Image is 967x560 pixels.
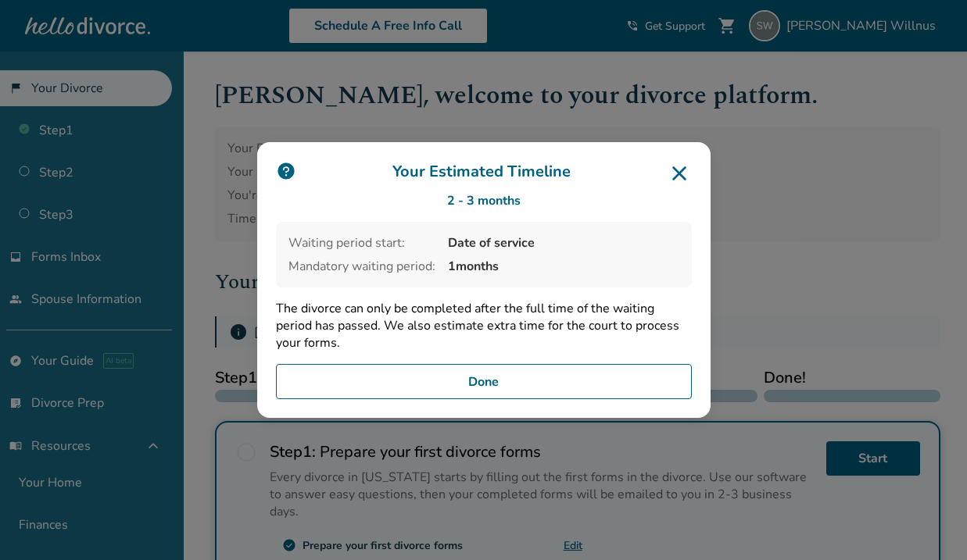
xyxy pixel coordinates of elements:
p: The divorce can only be completed after the full time of the waiting period has passed. We also e... [276,300,692,351]
img: icon [276,161,296,181]
span: 1 months [448,258,679,275]
span: Mandatory waiting period: [288,258,435,275]
button: Done [276,364,692,400]
div: 2 - 3 months [276,192,692,209]
span: Date of service [448,234,679,251]
h3: Your Estimated Timeline [276,161,692,186]
iframe: Chat Widget [889,485,967,560]
span: Waiting period start: [288,234,435,251]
